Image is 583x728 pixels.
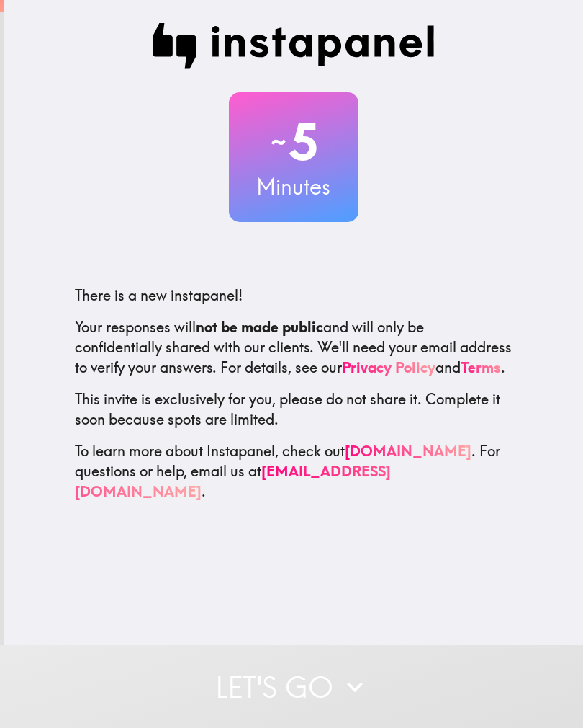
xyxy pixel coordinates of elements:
h2: 5 [229,112,358,172]
span: ~ [268,120,289,164]
a: [EMAIL_ADDRESS][DOMAIN_NAME] [75,462,391,500]
img: Instapanel [153,23,435,69]
a: [DOMAIN_NAME] [345,442,471,460]
b: not be made public [196,318,323,336]
a: Terms [461,358,501,376]
p: Your responses will and will only be confidentially shared with our clients. We'll need your emai... [75,317,512,378]
span: There is a new instapanel! [75,286,243,304]
p: This invite is exclusively for you, please do not share it. Complete it soon because spots are li... [75,389,512,430]
p: To learn more about Instapanel, check out . For questions or help, email us at . [75,441,512,502]
h3: Minutes [229,172,358,202]
a: Privacy Policy [342,358,435,376]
